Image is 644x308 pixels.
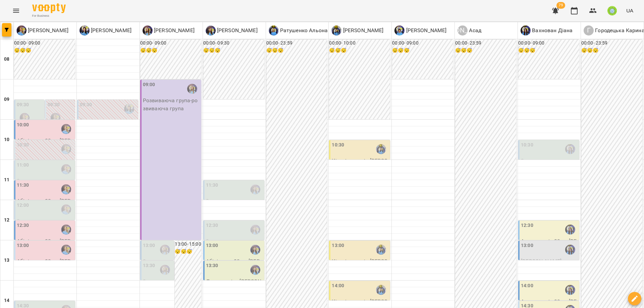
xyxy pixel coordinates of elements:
p: 0 [80,117,137,125]
p: Абілітолог 30 хв - [PERSON_NAME] [206,257,263,273]
p: Асад [468,26,481,35]
img: Казимирів Тетяна [160,245,170,255]
label: 11:30 [17,182,29,189]
p: 0 [143,278,173,286]
h6: 11 [4,176,9,184]
h6: 😴😴😴 [455,47,516,54]
img: Вахнован Діана [565,225,575,235]
p: Кінезіотерапія - [PERSON_NAME] [332,257,389,273]
h6: 00:00 - 23:59 [581,40,642,47]
img: Позднякова Анастасія [61,245,71,255]
div: [PERSON_NAME] [458,25,468,36]
h6: 13:00 - 15:00 [175,241,201,248]
p: 0 [206,197,263,205]
label: 12:30 [17,222,29,229]
a: П [PERSON_NAME] [16,25,68,36]
label: 14:00 [332,282,344,290]
img: Позднякова Анастасія [19,113,30,123]
label: 14:00 [521,282,533,290]
img: Казимирів Тетяна [187,84,197,94]
a: [PERSON_NAME] Асад [458,25,481,36]
h6: 09 [4,96,9,103]
img: І [206,25,216,36]
label: 10:30 [521,141,533,149]
img: Казимирів Тетяна [160,265,170,275]
img: Вахнован Діана [565,144,575,154]
div: Позднякова Анастасія [16,25,68,36]
img: Позднякова Анастасія [61,164,71,174]
p: [PERSON_NAME] [341,26,383,35]
div: Базілєва Катерина [79,25,131,36]
img: Ігнатенко Оксана [250,245,260,255]
p: [PERSON_NAME] [153,26,195,35]
span: 79 [556,2,565,9]
img: Позднякова Анастасія [61,184,71,194]
p: [PERSON_NAME] [405,26,446,35]
div: Позднякова Анастасія [61,124,71,134]
p: 0 [17,177,74,185]
h6: 00:00 - 23:59 [266,40,327,47]
img: Р [269,25,279,36]
a: Б [PERSON_NAME] [79,25,131,36]
h6: 😴😴😴 [175,248,201,255]
div: Вахнован Діана [565,245,575,255]
label: 09:30 [48,101,60,109]
h6: 😴😴😴 [329,47,390,54]
img: Ігнатенко Оксана [250,225,260,235]
img: Свириденко Аня [376,245,386,255]
div: Г [584,25,594,36]
div: Свириденко Аня [376,144,386,154]
img: Свириденко Аня [376,285,386,295]
p: Розвиваюча група - розвиваюча група [143,97,200,112]
label: 09:00 [143,81,155,88]
p: Кінезіотерапія - [PERSON_NAME] [332,157,389,173]
span: UA [626,7,633,14]
h6: 😴😴😴 [392,47,453,54]
img: Позднякова Анастасія [50,113,60,123]
h6: 00:00 - 09:00 [392,40,453,47]
img: Ігнатенко Оксана [250,184,260,194]
div: Чирва Юлія [394,25,446,36]
img: Позднякова Анастасія [61,225,71,235]
p: 0 [143,257,173,265]
a: Р Ратушенко Альона [269,25,328,36]
img: В [521,25,531,36]
a: Ч [PERSON_NAME] [394,25,446,36]
h6: 😴😴😴 [140,47,201,54]
div: Вахнован Діана [521,25,573,36]
img: Б [79,25,90,36]
h6: 13 [4,257,9,264]
h6: 😴😴😴 [581,47,642,54]
img: Voopty Logo [32,3,66,13]
h6: 10 [4,136,9,143]
p: Ратушенко Альона [279,26,328,35]
h6: 00:00 - 10:00 [329,40,390,47]
button: Menu [8,3,24,19]
label: 10:30 [332,141,344,149]
label: 13:30 [143,262,155,269]
h6: 00:00 - 09:00 [518,40,579,47]
h6: 😴😴😴 [266,47,327,54]
label: 11:00 [17,162,29,169]
p: Абілітолог 30 хв - [PERSON_NAME] [PERSON_NAME] [17,257,74,281]
img: С [331,25,341,36]
img: Ч [394,25,405,36]
p: 0 [521,157,578,165]
img: Ігнатенко Оксана [250,265,260,275]
h6: 😴😴😴 [14,47,75,54]
h6: 08 [4,56,9,63]
div: Асад [458,25,481,36]
label: 13:00 [206,242,218,249]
